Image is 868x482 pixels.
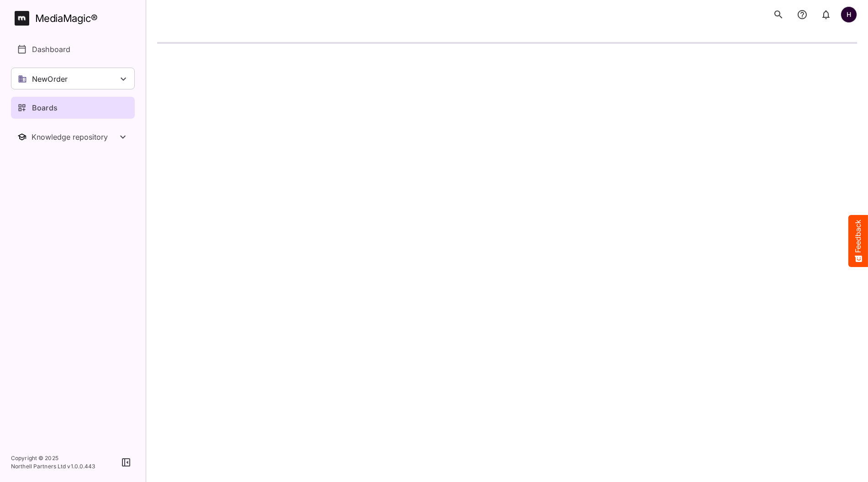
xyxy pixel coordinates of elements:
[11,97,135,119] a: Boards
[32,44,70,55] p: Dashboard
[32,73,68,84] p: NewOrder
[11,126,135,148] button: Toggle Knowledge repository
[11,454,95,462] p: Copyright © 2025
[11,38,135,60] a: Dashboard
[848,215,868,267] button: Feedback
[35,11,98,26] div: MediaMagic ®
[32,102,58,113] p: Boards
[817,5,835,24] button: notifications
[793,5,811,24] button: notifications
[32,132,117,141] div: Knowledge repository
[841,6,857,23] div: H
[769,5,788,24] button: search
[11,126,135,148] nav: Knowledge repository
[15,11,135,26] a: MediaMagic®
[11,462,95,471] p: Northell Partners Ltd v 1.0.0.443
